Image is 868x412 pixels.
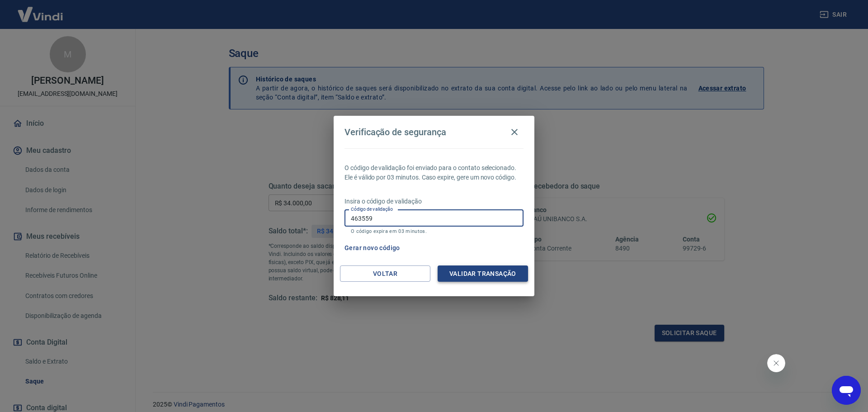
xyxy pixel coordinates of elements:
[344,163,524,182] p: O código de validação foi enviado para o contato selecionado. Ele é válido por 03 minutos. Caso e...
[344,197,524,206] p: Insira o código de validação
[340,265,430,282] button: Voltar
[351,228,517,234] p: O código expira em 03 minutos.
[832,376,861,405] iframe: Botão para abrir a janela de mensagens
[767,354,785,372] iframe: Fechar mensagem
[5,6,76,14] span: Olá! Precisa de ajuda?
[341,240,404,256] button: Gerar novo código
[438,265,528,282] button: Validar transação
[344,127,446,137] h4: Verificação de segurança
[351,206,393,213] label: Código de validação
